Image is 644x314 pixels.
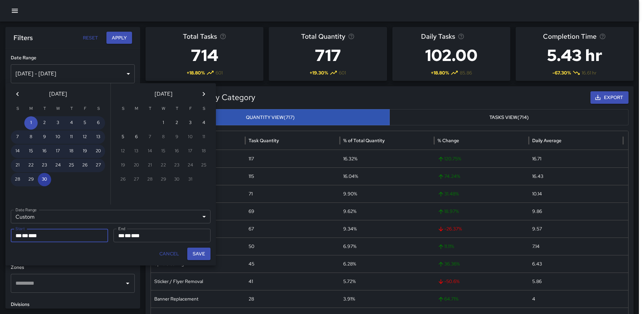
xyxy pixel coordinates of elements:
[92,102,104,116] span: Saturday
[118,226,125,231] label: End
[24,173,38,186] button: 29
[11,130,24,144] button: 7
[65,130,78,144] button: 11
[38,130,51,144] button: 9
[184,116,197,130] button: 3
[157,248,182,260] button: Cancel
[11,102,24,116] span: Sunday
[65,102,77,116] span: Thursday
[171,102,183,116] span: Thursday
[24,130,38,144] button: 8
[38,116,51,130] button: 2
[157,116,170,130] button: 1
[24,145,38,158] button: 15
[130,130,143,144] button: 6
[92,116,105,130] button: 6
[197,87,211,101] button: Next month
[51,159,65,172] button: 24
[28,233,37,238] span: Year
[25,102,37,116] span: Monday
[78,130,92,144] button: 12
[78,145,92,158] button: 19
[65,145,78,158] button: 18
[92,130,105,144] button: 13
[65,159,78,172] button: 25
[15,233,22,238] span: Month
[184,102,196,116] span: Friday
[170,116,184,130] button: 2
[11,173,24,186] button: 28
[11,87,24,101] button: Previous month
[92,159,105,172] button: 27
[24,116,38,130] button: 1
[24,159,38,172] button: 22
[11,145,24,158] button: 14
[197,116,211,130] button: 4
[15,226,25,231] label: Start
[78,116,92,130] button: 5
[51,145,65,158] button: 17
[130,102,142,116] span: Monday
[49,89,67,99] span: [DATE]
[116,130,130,144] button: 5
[198,102,210,116] span: Saturday
[144,102,156,116] span: Tuesday
[38,173,51,186] button: 30
[11,210,211,223] div: Custom
[22,233,28,238] span: Day
[187,248,211,260] button: Save
[78,159,92,172] button: 26
[157,102,169,116] span: Wednesday
[92,145,105,158] button: 20
[117,102,129,116] span: Sunday
[15,207,37,213] label: Date Range
[11,159,24,172] button: 21
[38,102,51,116] span: Tuesday
[38,145,51,158] button: 16
[65,116,78,130] button: 4
[51,116,65,130] button: 3
[79,102,91,116] span: Friday
[155,89,172,99] span: [DATE]
[38,159,51,172] button: 23
[125,233,131,238] span: Day
[118,233,125,238] span: Month
[131,233,140,238] span: Year
[51,130,65,144] button: 10
[52,102,64,116] span: Wednesday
